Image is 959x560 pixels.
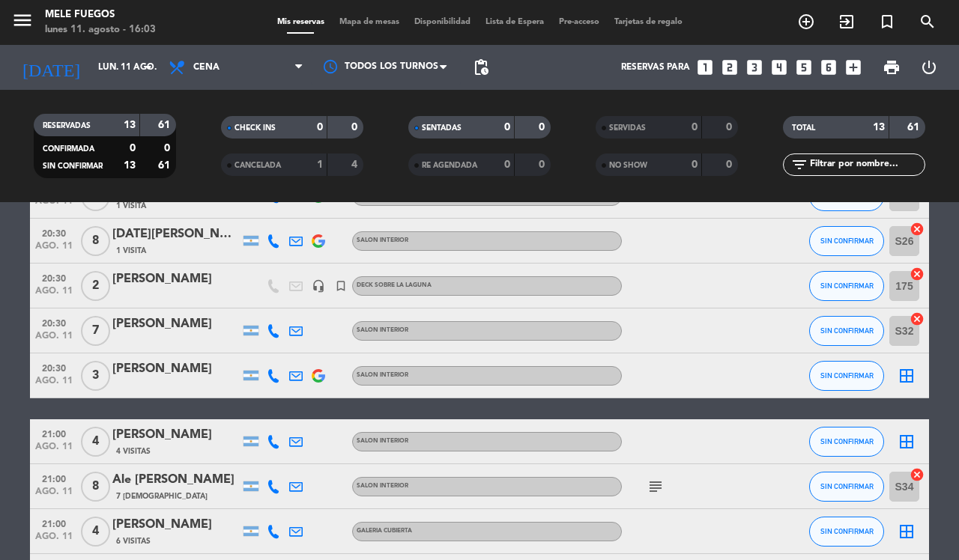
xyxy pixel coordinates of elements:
[820,437,874,445] span: SIN CONFIRMAR
[910,311,925,326] i: cancel
[112,515,240,535] div: [PERSON_NAME]
[124,160,136,171] strong: 13
[539,159,548,170] strong: 0
[919,13,937,31] i: search
[844,58,863,77] i: add_box
[116,490,208,502] span: 7 [DEMOGRAPHIC_DATA]
[317,122,323,133] strong: 0
[35,269,73,286] span: 20:30
[43,145,94,153] span: CONFIRMADA
[116,535,151,547] span: 6 Visitas
[539,122,548,133] strong: 0
[81,316,110,346] span: 7
[112,359,240,379] div: [PERSON_NAME]
[357,483,408,489] span: SALON INTERIOR
[35,286,73,303] span: ago. 11
[407,18,478,26] span: Disponibilidad
[478,18,551,26] span: Lista de Espera
[809,517,884,547] button: SIN CONFIRMAR
[35,469,73,487] span: 21:00
[809,472,884,502] button: SIN CONFIRMAR
[820,371,874,380] span: SIN CONFIRMAR
[35,487,73,504] span: ago. 11
[609,124,646,132] span: SERVIDAS
[910,267,925,281] i: cancel
[81,226,110,256] span: 8
[112,314,240,334] div: [PERSON_NAME]
[808,156,925,173] input: Filtrar por nombre...
[193,62,220,73] span: Cena
[312,234,325,248] img: google-logo.png
[422,162,477,169] span: RE AGENDADA
[164,143,173,153] strong: 0
[422,124,462,132] span: SENTADAS
[910,222,925,237] i: cancel
[910,45,948,90] div: LOG OUT
[692,159,698,170] strong: 0
[726,159,735,170] strong: 0
[112,225,240,244] div: [DATE][PERSON_NAME]
[920,58,938,76] i: power_settings_new
[820,237,874,245] span: SIN CONFIRMAR
[898,433,916,451] i: border_all
[820,281,874,290] span: SIN CONFIRMAR
[357,372,408,378] span: SALON INTERIOR
[809,226,884,256] button: SIN CONFIRMAR
[720,58,739,77] i: looks_two
[124,120,136,130] strong: 13
[504,159,510,170] strong: 0
[312,279,325,293] i: headset_mic
[838,13,856,31] i: exit_to_app
[647,478,665,496] i: subject
[312,369,325,383] img: google-logo.png
[910,467,925,482] i: cancel
[116,200,146,212] span: 1 Visita
[35,359,73,376] span: 20:30
[81,472,110,502] span: 8
[504,122,510,133] strong: 0
[35,424,73,442] span: 21:00
[81,361,110,391] span: 3
[809,361,884,391] button: SIN CONFIRMAR
[792,124,815,132] span: TOTAL
[820,326,874,335] span: SIN CONFIRMAR
[726,122,735,133] strong: 0
[357,438,408,444] span: SALON INTERIOR
[235,162,281,169] span: CANCELADA
[270,18,332,26] span: Mis reservas
[745,58,764,77] i: looks_3
[820,482,874,490] span: SIN CONFIRMAR
[695,58,715,77] i: looks_one
[130,143,136,153] strong: 0
[35,442,73,459] span: ago. 11
[621,62,690,73] span: Reservas para
[11,51,91,84] i: [DATE]
[357,237,408,243] span: SALON INTERIOR
[898,367,916,385] i: border_all
[607,18,690,26] span: Tarjetas de regalo
[609,162,647,169] span: NO SHOW
[907,122,922,133] strong: 61
[357,327,408,333] span: SALON INTERIOR
[873,122,885,133] strong: 13
[898,523,916,541] i: border_all
[334,279,348,293] i: turned_in_not
[45,22,156,37] div: lunes 11. agosto - 16:03
[820,527,874,535] span: SIN CONFIRMAR
[692,122,698,133] strong: 0
[472,58,490,76] span: pending_actions
[235,124,276,132] span: CHECK INS
[819,58,838,77] i: looks_6
[116,245,146,257] span: 1 Visita
[809,271,884,301] button: SIN CONFIRMAR
[317,159,323,170] strong: 1
[769,58,789,77] i: looks_4
[332,18,407,26] span: Mapa de mesas
[81,427,110,457] span: 4
[35,314,73,331] span: 20:30
[35,331,73,348] span: ago. 11
[112,270,240,289] div: [PERSON_NAME]
[357,282,432,288] span: DECK SOBRE LA LAGUNA
[43,162,103,170] span: SIN CONFIRMAR
[357,528,412,534] span: GALERIA CUBIERTA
